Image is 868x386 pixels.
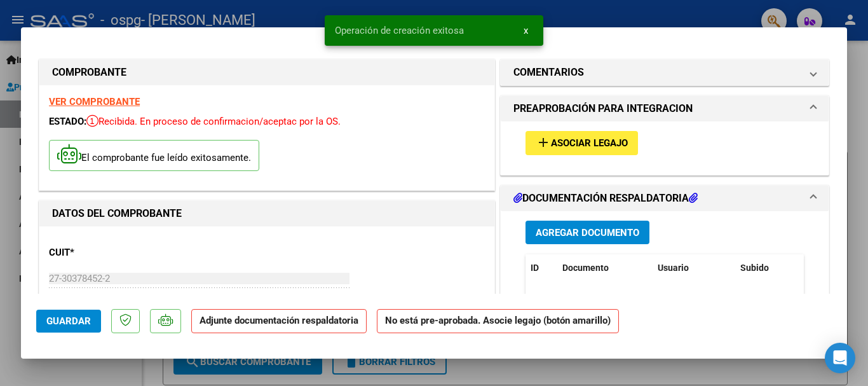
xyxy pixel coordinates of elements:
[825,343,855,373] div: Open Intercom Messenger
[735,254,799,282] datatable-header-cell: Subido
[335,24,464,37] span: Operación de creación exitosa
[86,116,341,127] span: Recibida. En proceso de confirmacion/aceptac por la OS.
[49,140,259,171] p: El comprobante fue leído exitosamente.
[501,60,829,85] mat-expansion-panel-header: COMENTARIOS
[200,315,358,326] strong: Adjunte documentación respaldatoria
[49,116,86,127] span: ESTADO:
[49,245,180,260] p: CUIT
[501,186,829,211] mat-expansion-panel-header: DOCUMENTACIÓN RESPALDATORIA
[513,101,693,116] h1: PREAPROBACIÓN PARA INTEGRACION
[653,254,735,282] datatable-header-cell: Usuario
[52,66,126,78] strong: COMPROBANTE
[658,263,689,273] span: Usuario
[531,263,539,273] span: ID
[536,227,639,238] span: Agregar Documento
[526,131,638,155] button: Asociar Legajo
[513,19,538,42] button: x
[526,221,649,244] button: Agregar Documento
[46,315,91,327] span: Guardar
[524,25,528,36] span: x
[557,254,653,282] datatable-header-cell: Documento
[740,263,769,273] span: Subido
[536,135,551,150] mat-icon: add
[562,263,609,273] span: Documento
[799,254,862,282] datatable-header-cell: Acción
[36,310,101,333] button: Guardar
[49,96,140,107] a: VER COMPROBANTE
[526,254,557,282] datatable-header-cell: ID
[501,96,829,121] mat-expansion-panel-header: PREAPROBACIÓN PARA INTEGRACION
[513,65,584,80] h1: COMENTARIOS
[513,191,698,206] h1: DOCUMENTACIÓN RESPALDATORIA
[551,138,628,149] span: Asociar Legajo
[52,207,182,219] strong: DATOS DEL COMPROBANTE
[377,309,619,334] strong: No está pre-aprobada. Asocie legajo (botón amarillo)
[501,121,829,174] div: PREAPROBACIÓN PARA INTEGRACION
